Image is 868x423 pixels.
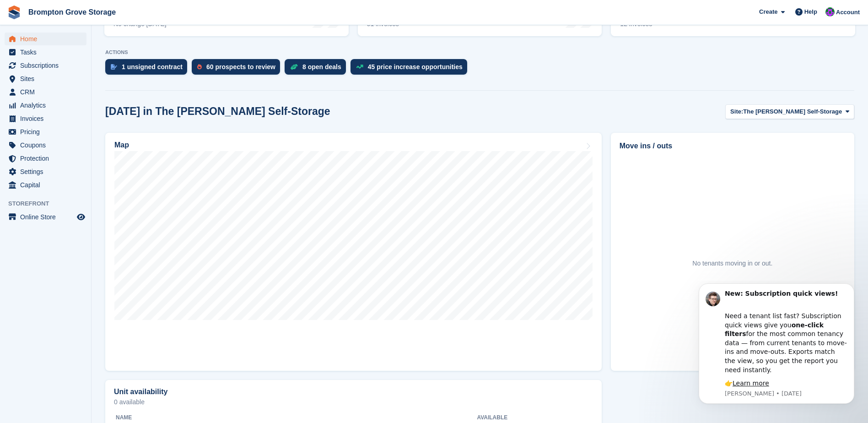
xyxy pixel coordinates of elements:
span: Help [804,7,817,16]
a: menu [5,59,86,72]
img: Jo Brock [825,7,835,16]
span: Sites [20,72,75,85]
span: Protection [20,152,75,165]
a: Brompton Grove Storage [25,5,119,20]
a: menu [5,211,86,223]
span: Home [20,33,75,45]
a: 1 unsigned contract [105,59,192,79]
h2: Move ins / outs [620,141,846,152]
h2: [DATE] in The [PERSON_NAME] Self-Storage [105,105,330,118]
p: 0 available [114,399,593,405]
a: menu [5,86,86,98]
span: Subscriptions [20,59,75,72]
span: Online Store [20,211,75,223]
a: Map [105,133,602,371]
a: menu [5,112,86,125]
span: Pricing [20,125,75,138]
span: Invoices [20,112,75,125]
img: contract_signature_icon-13c848040528278c33f63329250d36e43548de30e8caae1d1a13099fd9432cc5.svg [111,64,117,70]
a: menu [5,152,86,165]
a: menu [5,165,86,178]
a: menu [5,72,86,85]
span: Coupons [20,139,75,152]
a: 45 price increase opportunities [350,59,472,79]
span: Settings [20,165,75,178]
a: menu [5,125,86,138]
span: Site: [730,107,743,116]
span: The [PERSON_NAME] Self-Storage [743,107,842,116]
img: deal-1b604bf984904fb50ccaf53a9ad4b4a5d6e5aea283cecdc64d6e3604feb123c2.svg [290,64,298,70]
a: Preview store [75,211,86,222]
span: Analytics [20,99,75,112]
span: Account [836,8,860,17]
a: menu [5,179,86,191]
span: Storefront [8,199,91,208]
h2: Unit availability [114,388,167,396]
img: prospect-51fa495bee0391a8d652442698ab0144808aea92771e9ea1ae160a38d050c398.svg [197,64,202,70]
span: Tasks [20,46,75,59]
div: 8 open deals [302,63,341,70]
img: price_increase_opportunities-93ffe204e8149a01c8c9dc8f82e8f89637d9d84a8eef4429ea346261dce0b2c0.svg [356,65,363,69]
button: Site: The [PERSON_NAME] Self-Storage [725,104,854,119]
div: 1 unsigned contract [122,63,183,70]
a: menu [5,139,86,152]
span: CRM [20,86,75,98]
span: Create [759,7,777,16]
h2: Map [114,141,129,149]
div: 60 prospects to review [206,63,275,70]
span: Capital [20,179,75,191]
div: 45 price increase opportunities [368,63,463,70]
a: menu [5,46,86,59]
a: 8 open deals [285,59,350,79]
a: menu [5,33,86,45]
p: ACTIONS [105,49,854,55]
a: 60 prospects to review [192,59,285,79]
a: menu [5,99,86,112]
div: No tenants moving in or out. [692,259,772,268]
img: stora-icon-8386f47178a22dfd0bd8f6a31ec36ba5ce8667c1dd55bd0f319d3a0aa187defe.svg [7,5,21,19]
